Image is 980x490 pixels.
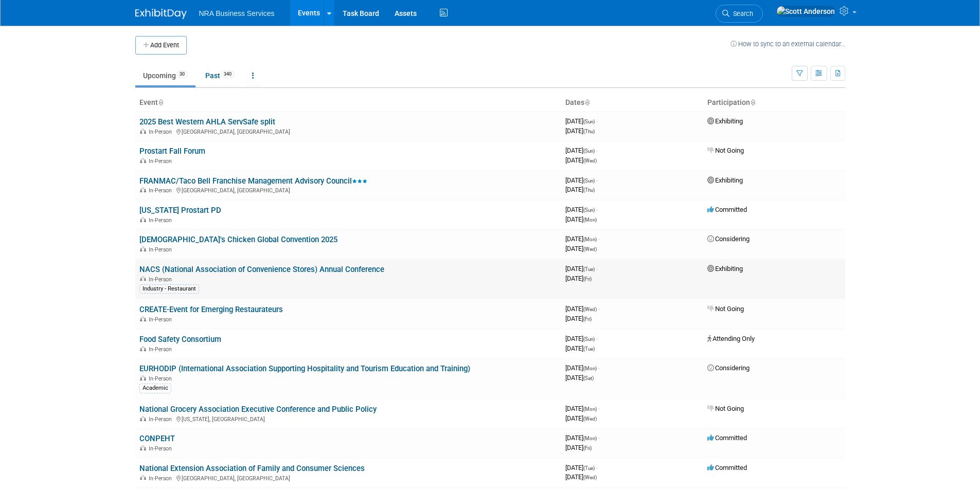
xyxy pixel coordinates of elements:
[598,364,600,372] span: -
[707,335,755,342] span: Attending Only
[158,98,163,106] a: Sort by Event Name
[583,375,594,381] span: (Sat)
[729,10,753,17] span: Search
[140,246,146,251] img: In-Person Event
[140,445,146,450] img: In-Person Event
[583,366,597,371] span: (Mon)
[139,434,175,443] a: CONPEHT
[707,464,747,471] span: Committed
[135,94,561,112] th: Event
[565,405,600,412] span: [DATE]
[598,434,600,442] span: -
[140,187,146,192] img: In-Person Event
[139,414,557,423] div: [US_STATE], [GEOGRAPHIC_DATA]
[565,444,592,451] span: [DATE]
[149,276,175,283] span: In-Person
[565,275,592,282] span: [DATE]
[565,156,597,164] span: [DATE]
[707,176,743,184] span: Exhibiting
[565,414,597,422] span: [DATE]
[139,117,275,126] a: 2025 Best Western AHLA ServSafe split
[565,305,600,313] span: [DATE]
[149,475,175,482] span: In-Person
[139,464,365,473] a: National Extension Association of Family and Consumer Sciences
[149,129,175,135] span: In-Person
[149,375,175,382] span: In-Person
[199,9,275,17] span: NRA Business Services
[140,158,146,163] img: In-Person Event
[596,147,598,154] span: -
[565,473,597,481] span: [DATE]
[583,416,597,422] span: (Wed)
[596,206,598,213] span: -
[596,335,598,342] span: -
[565,364,600,372] span: [DATE]
[565,147,598,154] span: [DATE]
[707,147,744,154] span: Not Going
[750,98,755,106] a: Sort by Participation Type
[596,176,598,184] span: -
[565,464,598,471] span: [DATE]
[565,127,595,135] span: [DATE]
[707,405,744,412] span: Not Going
[140,316,146,321] img: In-Person Event
[565,186,595,193] span: [DATE]
[139,206,221,215] a: [US_STATE] Prostart PD
[583,316,592,322] span: (Fri)
[565,374,594,382] span: [DATE]
[139,186,557,194] div: [GEOGRAPHIC_DATA], [GEOGRAPHIC_DATA]
[139,335,221,344] a: Food Safety Consortium
[135,66,195,85] a: Upcoming30
[149,346,175,353] span: In-Person
[583,445,592,451] span: (Fri)
[598,235,600,243] span: -
[135,9,187,19] img: ExhibitDay
[707,364,750,372] span: Considering
[139,405,377,414] a: National Grocery Association Executive Conference and Public Policy
[583,346,595,352] span: (Tue)
[583,207,595,213] span: (Sun)
[149,158,175,165] span: In-Person
[596,117,598,125] span: -
[561,94,703,112] th: Dates
[583,148,595,154] span: (Sun)
[584,98,590,106] a: Sort by Start Date
[565,265,598,273] span: [DATE]
[139,384,171,393] div: Academic
[565,434,600,442] span: [DATE]
[140,217,146,222] img: In-Person Event
[565,206,598,213] span: [DATE]
[135,36,187,55] button: Add Event
[583,266,595,272] span: (Tue)
[140,475,146,480] img: In-Person Event
[565,235,600,243] span: [DATE]
[583,336,595,342] span: (Sun)
[565,344,595,352] span: [DATE]
[707,305,744,313] span: Not Going
[583,217,597,223] span: (Mon)
[565,335,598,342] span: [DATE]
[221,70,235,78] span: 340
[583,246,597,252] span: (Wed)
[140,416,146,421] img: In-Person Event
[139,364,470,373] a: EURHODIP (International Association Supporting Hospitality and Tourism Education and Training)
[139,265,384,274] a: NACS (National Association of Convenience Stores) Annual Conference
[583,475,597,480] span: (Wed)
[583,178,595,184] span: (Sun)
[583,465,595,471] span: (Tue)
[707,265,743,273] span: Exhibiting
[707,434,747,442] span: Committed
[596,464,598,471] span: -
[565,176,598,184] span: [DATE]
[139,127,557,135] div: [GEOGRAPHIC_DATA], [GEOGRAPHIC_DATA]
[139,284,199,294] div: Industry - Restaurant
[139,147,205,156] a: Prostart Fall Forum
[149,316,175,323] span: In-Person
[149,187,175,194] span: In-Person
[140,129,146,134] img: In-Person Event
[596,265,598,273] span: -
[583,129,595,134] span: (Thu)
[707,206,747,213] span: Committed
[149,445,175,452] span: In-Person
[583,406,597,412] span: (Mon)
